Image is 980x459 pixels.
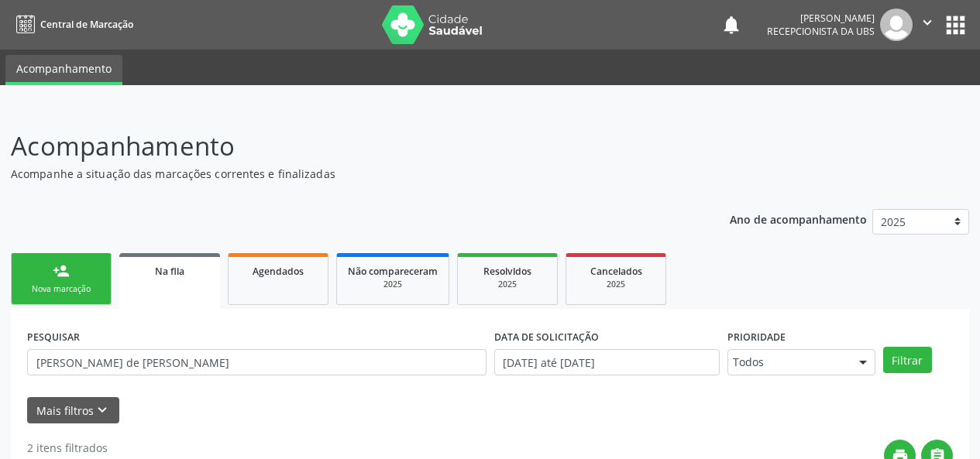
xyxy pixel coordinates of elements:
[469,279,546,290] div: 2025
[27,325,80,349] label: PESQUISAR
[733,355,844,370] span: Todos
[880,9,913,41] img: img
[348,265,438,278] span: Não compareceram
[11,166,682,182] p: Acompanhe a situação das marcações correntes e finalizadas
[11,12,133,37] a: Central de Marcação
[730,209,867,228] p: Ano de acompanhamento
[253,265,304,278] span: Agendados
[27,397,119,424] button: Mais filtroskeyboard_arrow_down
[767,25,875,38] span: Recepcionista da UBS
[11,127,682,166] p: Acompanhamento
[5,55,122,85] a: Acompanhamento
[883,347,932,373] button: Filtrar
[727,325,786,349] label: Prioridade
[577,279,655,290] div: 2025
[720,14,742,36] button: notifications
[40,18,133,31] span: Central de Marcação
[494,325,599,349] label: DATA DE SOLICITAÇÃO
[767,12,875,25] div: [PERSON_NAME]
[590,265,642,278] span: Cancelados
[348,279,438,290] div: 2025
[53,262,70,279] div: person_add
[94,402,111,419] i: keyboard_arrow_down
[483,265,531,278] span: Resolvidos
[942,12,969,39] button: apps
[919,14,936,31] i: 
[27,349,487,375] input: Nome, CNS
[494,349,720,375] input: Selecione um intervalo
[155,265,184,278] span: Na fila
[27,440,156,456] div: 2 itens filtrados
[913,9,942,41] button: 
[22,283,100,295] div: Nova marcação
